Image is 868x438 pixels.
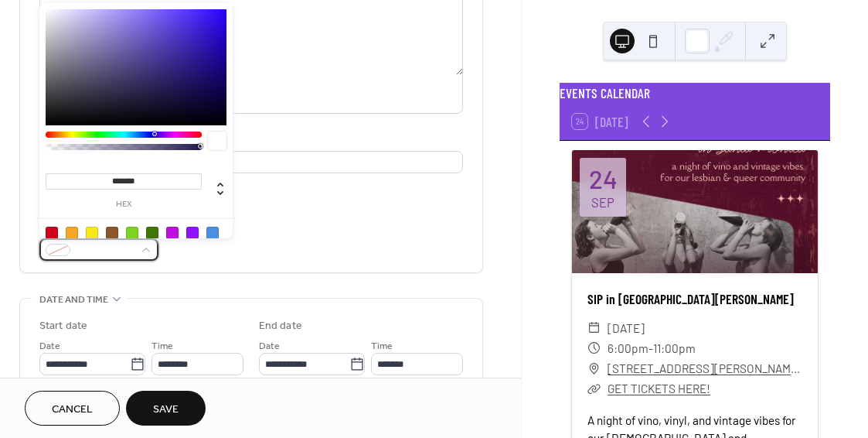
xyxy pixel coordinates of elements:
[151,338,173,354] span: Time
[206,227,219,239] div: #4A90E2
[587,318,601,338] div: ​
[587,290,794,307] a: SIP in [GEOGRAPHIC_DATA][PERSON_NAME]
[106,227,118,239] div: #8B572A
[608,382,710,395] a: GET TICKETS HERE!
[153,402,179,418] span: Save
[259,318,302,334] div: End date
[608,358,802,378] a: [STREET_ADDRESS][PERSON_NAME]
[186,227,199,239] div: #9013FE
[591,196,614,209] div: Sep
[86,227,98,239] div: #F8E71C
[52,402,93,418] span: Cancel
[587,338,601,358] div: ​
[146,227,158,239] div: #417505
[39,318,87,334] div: Start date
[39,292,108,308] span: Date and time
[589,166,618,192] div: 24
[39,338,60,354] span: Date
[25,391,120,426] button: Cancel
[608,338,648,358] span: 6:00pm
[46,227,58,239] div: #D0021B
[39,132,460,149] div: Location
[608,318,645,338] span: [DATE]
[166,227,179,239] div: #BD10E0
[259,338,280,354] span: Date
[587,358,601,378] div: ​
[587,378,601,399] div: ​
[66,227,78,239] div: #F5A623
[126,391,206,426] button: Save
[126,227,138,239] div: #7ED321
[653,338,696,358] span: 11:00pm
[371,338,393,354] span: Time
[46,200,202,209] label: hex
[560,83,830,103] div: EVENTS CALENDAR
[648,338,653,358] span: -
